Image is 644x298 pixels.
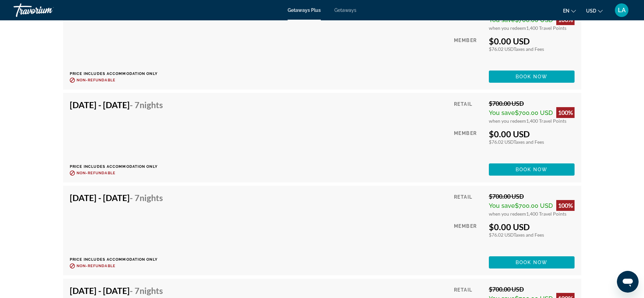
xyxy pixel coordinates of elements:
[140,285,163,296] span: Nights
[489,232,575,238] div: $76.02 USD
[288,7,321,13] a: Getaways Plus
[563,6,576,16] button: Change language
[454,193,483,217] div: Retail
[489,211,526,217] span: when you redeem
[77,264,116,268] span: Non-refundable
[556,107,575,118] div: 100%
[77,78,116,82] span: Non-refundable
[618,7,626,14] span: LA
[515,202,553,209] span: $700.00 USD
[454,222,483,251] div: Member
[516,260,548,265] span: Book now
[454,36,483,65] div: Member
[489,222,575,232] div: $0.00 USD
[489,100,575,107] div: $700.00 USD
[70,72,168,76] p: Price includes accommodation only
[140,100,163,110] span: Nights
[489,118,526,124] span: when you redeem
[613,3,630,17] button: User Menu
[514,46,544,52] span: Taxes and Fees
[70,285,163,296] h4: [DATE] - [DATE]
[563,8,569,14] span: en
[617,271,639,293] iframe: Button to launch messaging window
[489,25,526,31] span: when you redeem
[489,109,515,116] span: You save
[70,100,163,110] h4: [DATE] - [DATE]
[489,193,575,200] div: $700.00 USD
[130,193,163,203] span: - 7
[454,100,483,124] div: Retail
[70,257,168,262] p: Price includes accommodation only
[489,256,575,269] button: Book now
[130,100,163,110] span: - 7
[14,1,81,19] a: Travorium
[586,8,596,14] span: USD
[526,118,566,124] span: 1,400 Travel Points
[526,211,566,217] span: 1,400 Travel Points
[489,71,575,83] button: Book now
[454,129,483,158] div: Member
[586,6,603,16] button: Change currency
[514,232,544,238] span: Taxes and Fees
[489,139,575,145] div: $76.02 USD
[489,163,575,176] button: Book now
[489,202,515,209] span: You save
[516,167,548,172] span: Book now
[489,285,575,293] div: $700.00 USD
[514,139,544,145] span: Taxes and Fees
[70,193,163,203] h4: [DATE] - [DATE]
[130,285,163,296] span: - 7
[515,109,553,116] span: $700.00 USD
[526,25,566,31] span: 1,400 Travel Points
[334,7,356,13] a: Getaways
[556,200,575,211] div: 100%
[489,46,575,52] div: $76.02 USD
[140,193,163,203] span: Nights
[489,129,575,139] div: $0.00 USD
[77,171,116,175] span: Non-refundable
[489,36,575,46] div: $0.00 USD
[516,74,548,79] span: Book now
[70,164,168,169] p: Price includes accommodation only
